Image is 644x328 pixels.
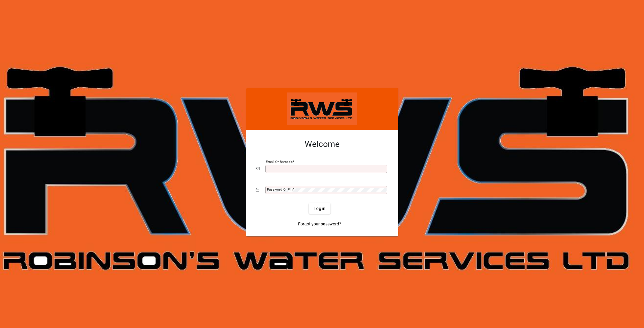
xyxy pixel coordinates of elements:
span: Login [314,205,326,212]
mat-label: Email or Barcode [266,160,292,164]
span: Forgot your password? [298,221,341,227]
h2: Welcome [256,139,389,149]
button: Login [309,203,330,214]
a: Forgot your password? [296,219,344,229]
mat-label: Password or Pin [267,187,292,192]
